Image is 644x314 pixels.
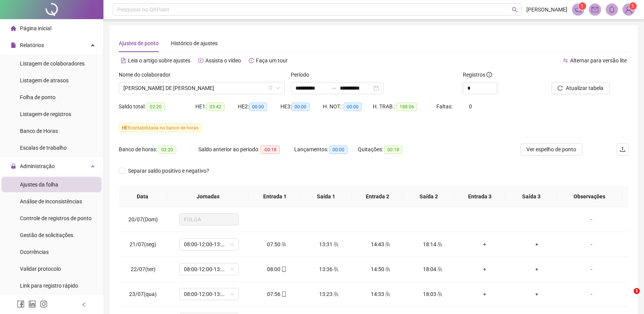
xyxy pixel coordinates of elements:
span: Página inicial [20,25,51,31]
span: team [436,267,442,272]
span: 0 [469,103,472,110]
span: Separar saldo positivo e negativo? [125,167,212,175]
span: [PERSON_NAME] [526,5,567,14]
div: + [517,290,557,298]
div: 07:50 [257,240,297,249]
th: Data [119,186,167,207]
th: Saída 1 [300,186,352,207]
span: Escalas de trabalho [20,145,67,151]
span: FOLGA [184,214,234,225]
span: 00:00 [292,103,310,111]
div: Lançamentos: [294,145,358,154]
span: team [333,242,339,247]
span: info-circle [487,72,492,77]
th: Entrada 1 [249,186,300,207]
span: 02:20 [147,103,165,111]
div: 18:03 [413,290,453,298]
div: 14:50 [361,265,401,273]
div: HE 2: [238,102,280,111]
span: Faltas: [436,103,454,110]
span: HE 1 [122,125,130,131]
span: Atualizar tabela [566,84,603,92]
label: Nome do colaborador [119,70,175,79]
span: team [384,267,390,272]
span: Ajustes de ponto [119,40,159,46]
th: Jornadas [167,186,249,207]
span: history [249,58,254,63]
span: reload [557,85,563,91]
div: 14:43 [361,240,401,249]
span: 188:06 [397,103,417,111]
span: Controle de registros de ponto [20,215,92,221]
span: 22/07(ter) [131,266,156,272]
span: facebook [17,300,25,308]
span: file-text [121,58,126,63]
img: 81079 [623,4,634,15]
span: Leia o artigo sobre ajustes [128,57,190,64]
div: 13:36 [309,265,349,273]
span: bell [608,6,615,13]
span: Observações [563,192,616,201]
span: team [436,291,442,297]
div: HE 3: [280,102,323,111]
span: Gestão de solicitações [20,232,73,238]
span: 08:00-12:00-13:12-18:00 [184,239,234,250]
th: Saída 2 [403,186,454,207]
span: Listagem de registros [20,111,71,117]
span: 08:00-12:00-13:12-18:00 [184,288,234,300]
span: swap [563,58,568,63]
div: - [569,240,614,249]
span: down [276,86,280,90]
span: 21/07(seg) [129,241,156,247]
span: team [384,242,390,247]
span: upload [619,146,626,152]
div: Banco de horas: [119,145,198,154]
span: Banco de Horas [20,128,58,134]
span: lock [11,164,16,169]
span: swap-right [331,85,337,91]
span: Ajustes da folha [20,182,58,188]
button: Ver espelho de ponto [520,143,582,155]
span: team [384,291,390,297]
span: team [333,291,339,297]
div: 14:33 [361,290,401,298]
span: linkedin [28,300,36,308]
th: Saída 3 [506,186,557,207]
span: 00:00 [329,146,347,154]
div: Quitações: [358,145,421,154]
span: 00:18 [384,146,402,154]
span: 03:42 [206,103,224,111]
span: Ver espelho de ponto [526,145,576,154]
span: search [512,7,518,13]
div: 07:56 [257,290,297,298]
span: Relatórios [20,42,44,48]
div: 08:00 [257,265,297,273]
span: 08:00-12:00-13:12-18:00 [184,263,234,275]
div: Saldo anterior ao período: [198,145,294,154]
span: Histórico de ajustes [171,40,218,46]
span: contabilizada no banco de horas [119,124,202,132]
span: Assista o vídeo [205,57,241,64]
th: Entrada 2 [352,186,403,207]
span: Faça um tour [256,57,288,64]
div: H. NOT.: [323,102,373,111]
span: home [11,26,16,31]
div: Saldo total: [119,102,195,111]
div: H. TRAB.: [373,102,436,111]
span: mail [592,6,598,13]
div: 18:14 [413,240,453,249]
span: mobile [280,291,287,297]
span: 02:20 [158,146,176,154]
span: Listagem de atrasos [20,77,69,83]
span: youtube [198,58,203,63]
span: Registros [463,70,492,79]
span: 1 [581,3,583,9]
span: Listagem de colaboradores [20,61,85,67]
span: Administração [20,163,55,169]
div: 18:04 [413,265,453,273]
div: + [465,265,505,273]
span: 00:00 [344,103,362,111]
span: notification [575,6,582,13]
label: Período [291,70,314,79]
span: instagram [40,300,48,308]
